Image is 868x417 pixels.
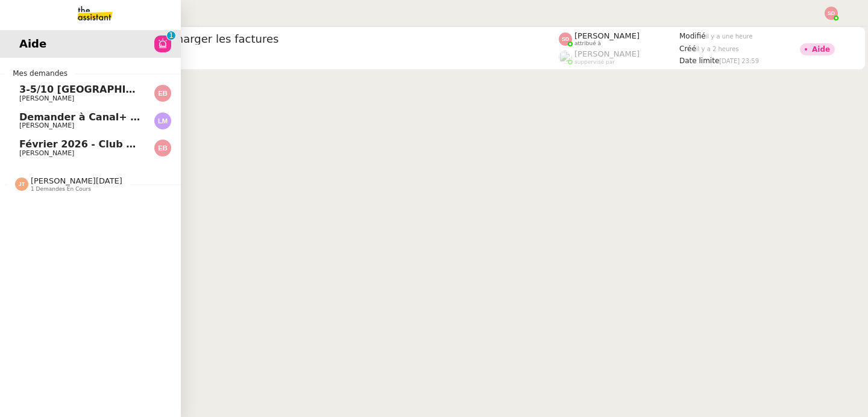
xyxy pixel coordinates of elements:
span: [PERSON_NAME] [19,149,74,157]
span: 1 demandes en cours [31,186,91,193]
app-user-label: attribué à [559,31,679,47]
span: Compléter et télécharger les factures [62,34,559,45]
span: [PERSON_NAME][DATE] [31,176,122,185]
img: svg [825,7,838,20]
span: [PERSON_NAME] [574,49,640,58]
nz-badge-sup: 1 [167,31,175,40]
span: il y a une heure [706,33,753,40]
img: users%2FoFdbodQ3TgNoWt9kP3GXAs5oaCq1%2Favatar%2Fprofile-pic.png [559,51,572,64]
span: Date limite [679,57,719,65]
span: attribué à [574,40,601,47]
span: [PERSON_NAME] [19,94,74,102]
img: svg [154,113,171,129]
img: svg [559,32,572,46]
app-user-label: suppervisé par [559,49,679,65]
span: Créé [679,45,696,53]
p: 1 [169,31,174,42]
div: Aide [812,46,830,53]
span: suppervisé par [574,59,615,66]
img: svg [15,178,28,191]
span: [PERSON_NAME] [19,122,74,129]
app-user-detailed-label: client [62,49,559,64]
span: 3-5/10 [GEOGRAPHIC_DATA] - [GEOGRAPHIC_DATA] [19,84,294,95]
span: Février 2026 - Club Med Valmorel [19,138,201,150]
img: svg [154,85,171,102]
span: Modifié [679,32,706,40]
span: Demander à Canal+ de décaler l'événement [19,111,258,123]
span: il y a 2 heures [696,46,739,52]
span: Mes demandes [5,67,75,79]
span: Aide [19,35,46,53]
span: [DATE] 23:59 [719,58,759,64]
img: svg [154,140,171,156]
span: [PERSON_NAME] [574,31,640,40]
